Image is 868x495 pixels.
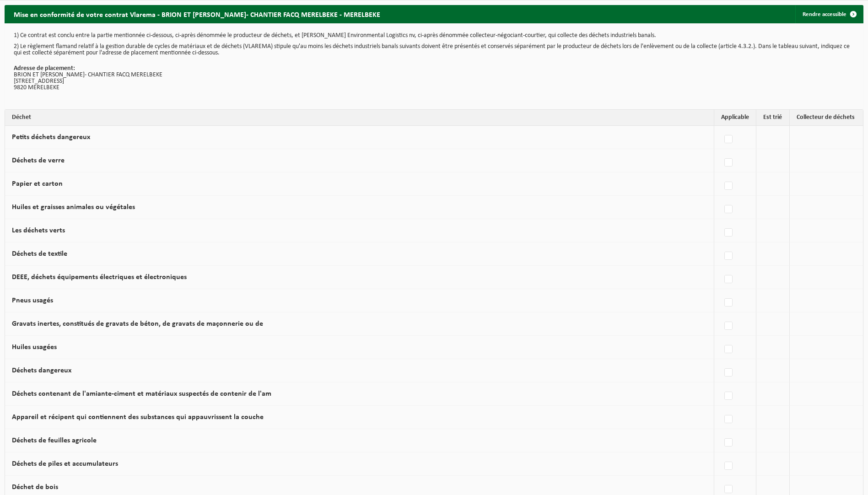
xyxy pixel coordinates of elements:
[12,134,90,141] label: Petits déchets dangereux
[790,110,863,126] th: Collecteur de déchets
[14,43,854,56] p: 2) Le règlement flamand relatif à la gestion durable de cycles de matériaux et de déchets (VLAREM...
[5,5,389,23] h2: Mise en conformité de votre contrat Vlarema - BRION ET [PERSON_NAME]- CHANTIER FACQ MERELBEKE - M...
[12,180,63,188] label: Papier et carton
[12,274,187,281] label: DEEE, déchets équipements électriques et électroniques
[12,250,67,258] label: Déchets de textile
[12,390,271,398] label: Déchets contenant de l'amiante-ciment et matériaux suspectés de contenir de l'am
[14,65,75,72] strong: Adresse de placement:
[12,157,65,164] label: Déchets de verre
[14,32,854,39] p: 1) Ce contrat est conclu entre la partie mentionnée ci-dessous, ci-après dénommée le producteur d...
[12,484,58,491] label: Déchet de bois
[12,320,263,328] label: Gravats inertes, constitués de gravats de béton, de gravats de maçonnerie ou de
[756,110,790,126] th: Est trié
[12,204,135,211] label: Huiles et graisses animales ou végétales
[12,460,118,468] label: Déchets de piles et accumulateurs
[12,344,57,351] label: Huiles usagées
[14,65,854,91] p: BRION ET [PERSON_NAME]- CHANTIER FACQ MERELBEKE [STREET_ADDRESS] 9820 MERELBEKE
[12,437,97,444] label: Déchets de feuilles agricole
[12,227,65,234] label: Les déchets verts
[12,297,53,304] label: Pneus usagés
[12,414,264,421] label: Appareil et récipent qui contiennent des substances qui appauvrissent la couche
[5,110,714,126] th: Déchet
[714,110,756,126] th: Applicable
[795,5,863,23] a: Rendre accessible
[12,367,71,374] label: Déchets dangereux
